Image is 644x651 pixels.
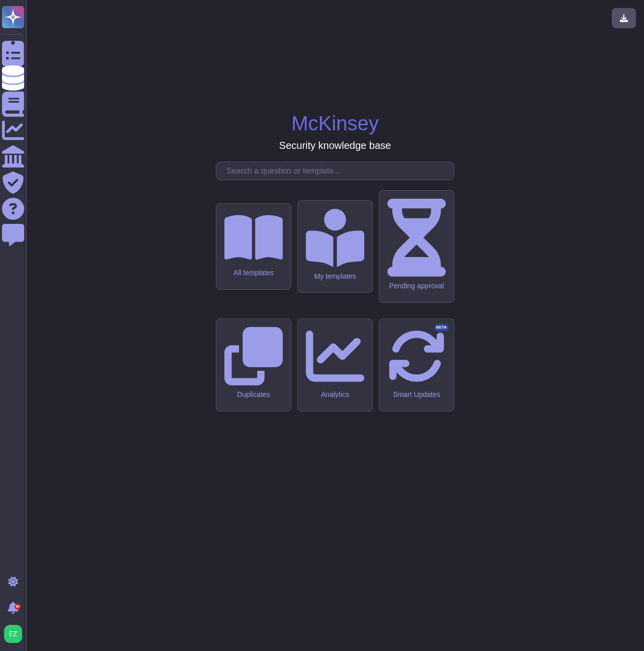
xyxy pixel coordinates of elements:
button: user [2,623,29,645]
img: user [4,625,22,643]
h1: McKinsey [291,111,378,135]
div: 9+ [15,604,21,610]
div: All templates [224,269,283,277]
input: Search a question or template... [221,162,454,180]
div: Pending approval [387,282,446,290]
div: BETA [434,324,449,331]
div: My templates [306,272,364,281]
div: Duplicates [224,390,283,399]
div: Smart Updates [387,390,446,399]
div: Analytics [306,390,364,399]
h3: Security knowledge base [279,139,391,151]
